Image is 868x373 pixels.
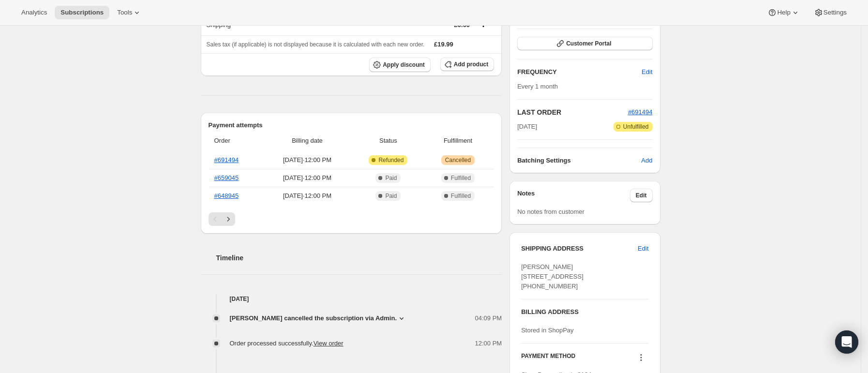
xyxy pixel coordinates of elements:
button: Edit [632,241,654,256]
span: Fulfillment [428,136,488,146]
span: Unfulfilled [623,123,649,131]
a: #691494 [214,156,239,164]
span: Billing date [266,136,349,146]
h3: Notes [517,189,630,202]
span: [DATE] · 12:00 PM [266,173,349,183]
h2: Payment attempts [209,120,494,130]
span: Analytics [21,9,47,16]
button: Edit [636,64,658,80]
button: Settings [808,6,853,19]
h3: PAYMENT METHOD [521,352,575,365]
span: Help [777,9,790,16]
h3: BILLING ADDRESS [521,307,648,317]
span: Edit [636,192,647,199]
a: View order [314,340,344,347]
span: Stored in ShopPay [521,327,573,334]
span: Customer Portal [566,40,611,47]
span: Fulfilled [451,192,471,200]
span: Tools [117,9,132,16]
span: Sales tax (if applicable) is not displayed because it is calculated with each new order. [207,41,425,48]
span: Subscriptions [60,9,104,16]
span: Add [641,156,652,165]
h2: FREQUENCY [517,67,642,77]
button: Add [635,153,658,168]
span: Status [355,136,422,146]
button: Help [762,6,806,19]
h6: Batching Settings [517,156,641,165]
h2: LAST ORDER [517,107,628,117]
span: [DATE] [517,122,537,132]
h4: [DATE] [201,294,502,304]
th: Order [209,130,263,151]
nav: Pagination [209,212,494,226]
button: Tools [111,6,148,19]
button: Customer Portal [517,37,652,50]
span: 04:09 PM [475,313,502,323]
span: Settings [823,9,847,16]
h2: Timeline [216,253,502,263]
span: Every 1 month [517,83,558,90]
button: Analytics [15,6,53,19]
span: [PERSON_NAME] [STREET_ADDRESS] [PHONE_NUMBER] [521,263,584,290]
button: [PERSON_NAME] cancelled the subscription via Admin. [230,313,407,323]
span: Add product [454,60,488,68]
h3: SHIPPING ADDRESS [521,244,638,254]
span: 12:00 PM [475,339,502,348]
button: Edit [630,189,653,202]
span: Edit [638,244,648,254]
span: Apply discount [383,61,425,69]
button: Add product [440,58,494,71]
button: #691494 [628,107,653,117]
span: £0.00 [454,21,470,29]
button: Subscriptions [55,6,109,19]
div: Open Intercom Messenger [835,330,858,354]
span: No notes from customer [517,208,584,215]
span: [DATE] · 12:00 PM [266,191,349,201]
span: Edit [642,67,652,77]
button: Next [222,212,235,226]
span: Refunded [378,156,404,164]
span: [PERSON_NAME] cancelled the subscription via Admin. [230,313,397,323]
span: £19.99 [434,41,453,48]
span: Paid [385,192,397,200]
a: #659045 [214,174,239,181]
a: #691494 [628,108,653,116]
button: Apply discount [369,58,431,72]
span: Cancelled [445,156,471,164]
span: Paid [385,174,397,182]
span: Order processed successfully. [230,340,344,347]
a: #648945 [214,192,239,199]
span: [DATE] · 12:00 PM [266,155,349,165]
span: Fulfilled [451,174,471,182]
